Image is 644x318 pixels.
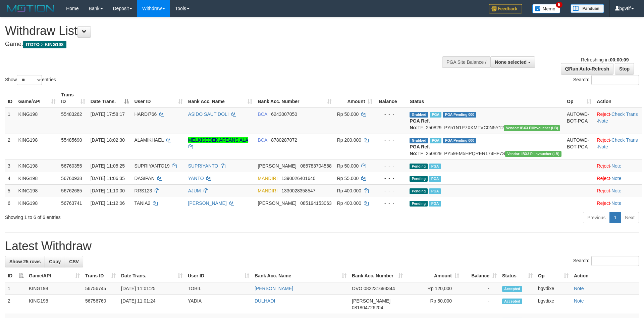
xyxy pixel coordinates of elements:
th: Action [571,270,639,282]
td: [DATE] 11:01:25 [118,282,185,295]
span: [DATE] 11:12:06 [91,200,125,206]
span: ITOTO > KING198 [23,41,66,48]
td: · [594,160,642,172]
td: 1 [5,108,16,134]
span: Marked by bgvdixe [429,164,441,169]
a: Note [611,188,622,193]
a: ASIDO SAUT DOLI [188,111,229,117]
span: Copy 1330028358547 to clipboard [281,188,315,193]
th: User ID: activate to sort column ascending [185,270,252,282]
td: bgvdixe [535,295,571,314]
span: HARDI766 [134,111,157,117]
a: Reject [597,176,610,181]
a: Note [611,176,622,181]
span: SUPRIYANTO19 [134,163,169,169]
td: AUTOWD-BOT-PGA [564,108,594,134]
span: Marked by bgvdixe [429,188,441,194]
td: 56756760 [83,295,118,314]
span: Marked by bgvdixe [429,201,441,207]
input: Search: [591,256,639,266]
span: 55483262 [61,111,82,117]
span: Rp 400.000 [337,188,361,193]
a: Copy [45,256,65,267]
span: Vendor URL: https://dashboard.q2checkout.com/secure [504,125,560,131]
span: MANDIRI [258,188,277,193]
span: Copy 085194153063 to clipboard [300,200,331,206]
td: KING198 [26,295,83,314]
span: 56760355 [61,163,82,169]
span: DASIPAN [134,176,154,181]
span: [DATE] 11:05:25 [91,163,125,169]
div: - - - [378,175,404,182]
th: ID: activate to sort column descending [5,270,26,282]
span: Marked by bgvdixe [430,138,441,143]
span: Grabbed [410,138,428,143]
th: Date Trans.: activate to sort column ascending [118,270,185,282]
span: BCA [258,111,267,117]
th: Balance: activate to sort column ascending [462,270,499,282]
span: Copy 8780287072 to clipboard [271,137,297,143]
span: Copy 1390026401640 to clipboard [281,176,315,181]
span: ALAMIKHAEL [134,137,163,143]
th: Status [407,89,564,108]
td: 2 [5,295,26,314]
td: 2 [5,134,16,160]
img: MOTION_logo.png [5,3,56,13]
div: - - - [378,111,404,118]
td: · [594,197,642,209]
td: · · [594,134,642,160]
td: 5 [5,184,16,197]
span: Marked by bgvdixe [429,176,441,182]
a: CSV [65,256,83,267]
td: KING198 [16,134,59,160]
td: · [594,184,642,197]
span: [PERSON_NAME] [258,200,296,206]
a: Note [574,286,584,291]
a: Stop [615,63,634,75]
td: 1 [5,282,26,295]
th: Op: activate to sort column ascending [535,270,571,282]
div: Showing 1 to 6 of 6 entries [5,211,263,221]
td: YADIA [185,295,252,314]
span: Rp 200.000 [337,137,361,143]
a: Reject [597,200,610,206]
a: Note [611,200,622,206]
td: · · [594,108,642,134]
img: Feedback.jpg [489,4,522,13]
a: Note [611,163,622,169]
h4: Game: [5,41,423,48]
h1: Withdraw List [5,24,423,38]
span: BCA [258,137,267,143]
th: Op: activate to sort column ascending [564,89,594,108]
button: None selected [490,56,535,68]
a: AJUM [188,188,201,193]
a: Run Auto-Refresh [561,63,613,75]
span: Rp 50.000 [337,163,359,169]
span: 56760938 [61,176,82,181]
td: AUTOWD-BOT-PGA [564,134,594,160]
a: 1 [609,212,621,223]
span: 56763741 [61,200,82,206]
th: Amount: activate to sort column ascending [406,270,462,282]
b: PGA Ref. No: [410,144,430,156]
a: Check Trans [611,111,638,117]
span: Copy [49,259,61,264]
td: 56756745 [83,282,118,295]
select: Showentries [17,75,42,85]
th: Bank Acc. Name: activate to sort column ascending [185,89,255,108]
td: KING198 [16,108,59,134]
span: RRS123 [134,188,152,193]
th: User ID: activate to sort column ascending [131,89,185,108]
span: CSV [69,259,79,264]
span: Rp 55.000 [337,176,359,181]
span: Rp 400.000 [337,200,361,206]
th: ID [5,89,16,108]
span: 55485690 [61,137,82,143]
span: Show 25 rows [9,259,41,264]
img: Button%20Memo.svg [532,4,560,13]
a: [PERSON_NAME] [188,200,227,206]
span: Vendor URL: https://dashboard.q2checkout.com/secure [505,151,561,157]
a: Note [574,298,584,304]
td: KING198 [16,184,59,197]
span: None selected [495,59,527,65]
